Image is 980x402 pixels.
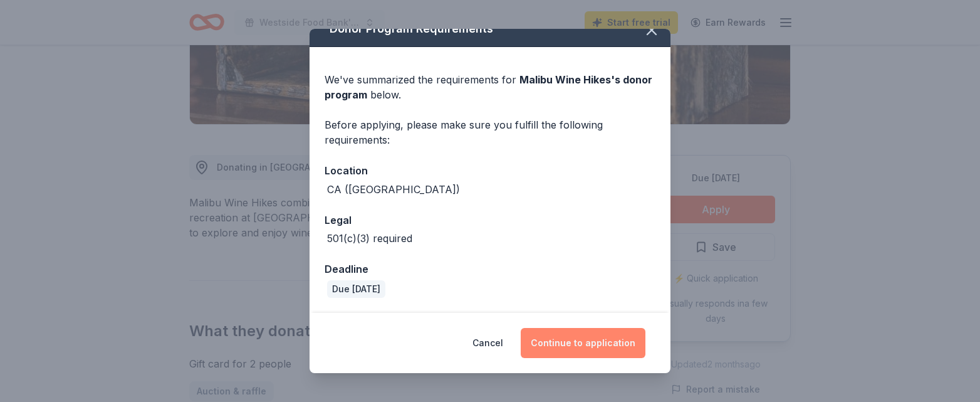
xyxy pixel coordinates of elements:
div: Donor Program Requirements [310,11,670,47]
div: Deadline [325,261,655,277]
button: Continue to application [521,328,645,358]
div: 501(c)(3) required [327,231,412,246]
div: Due [DATE] [327,280,385,298]
div: We've summarized the requirements for below. [325,72,655,102]
div: Before applying, please make sure you fulfill the following requirements: [325,117,655,147]
div: Location [325,162,655,179]
button: Cancel [472,328,503,358]
div: Legal [325,212,655,228]
div: CA ([GEOGRAPHIC_DATA]) [327,182,460,197]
